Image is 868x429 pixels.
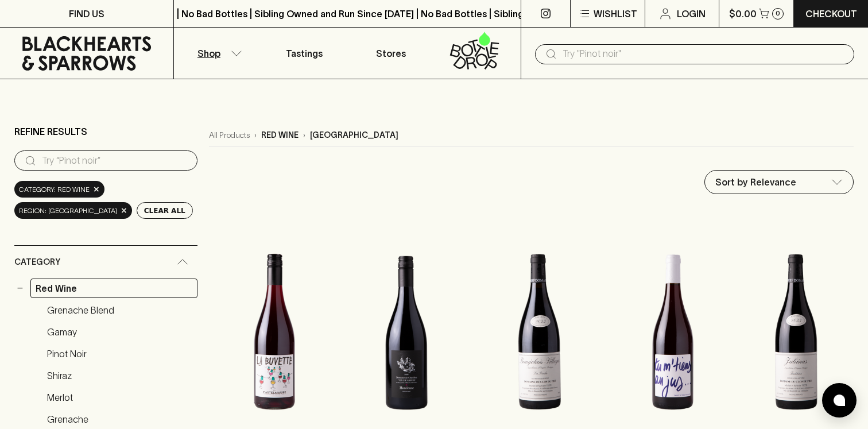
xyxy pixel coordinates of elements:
[594,7,637,21] p: Wishlist
[254,129,257,141] p: ›
[776,10,780,17] p: 0
[729,7,757,21] p: $0.00
[42,152,188,170] input: Try “Pinot noir”
[19,205,117,217] span: region: [GEOGRAPHIC_DATA]
[563,45,845,63] input: Try "Pinot noir"
[14,246,197,279] div: Category
[93,183,100,195] span: ×
[42,344,197,364] a: Pinot Noir
[14,283,26,294] button: −
[174,28,261,79] button: Shop
[303,129,305,141] p: ›
[286,47,323,60] p: Tastings
[14,255,60,269] span: Category
[261,129,299,141] p: red wine
[261,28,347,79] a: Tastings
[14,125,87,138] p: Refine Results
[677,7,706,21] p: Login
[19,184,90,195] span: Category: red wine
[137,202,193,219] button: Clear All
[376,47,406,60] p: Stores
[705,171,853,194] div: Sort by Relevance
[121,204,127,217] span: ×
[834,395,845,406] img: bubble-icon
[805,7,857,21] p: Checkout
[715,175,796,189] p: Sort by Relevance
[42,409,197,429] a: Grenache
[310,129,398,141] p: [GEOGRAPHIC_DATA]
[69,7,104,21] p: FIND US
[42,300,197,320] a: Grenache Blend
[347,28,434,79] a: Stores
[197,47,220,60] p: Shop
[42,322,197,342] a: Gamay
[30,279,197,298] a: Red Wine
[209,129,250,141] a: All Products
[42,388,197,407] a: Merlot
[42,366,197,385] a: Shiraz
